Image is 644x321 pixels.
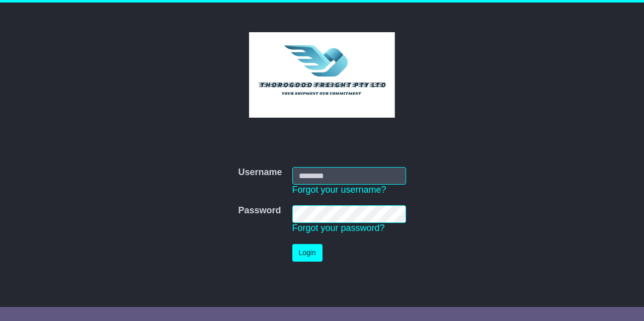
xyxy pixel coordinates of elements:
[249,32,395,118] img: Thorogood Freight Pty Ltd
[238,205,281,216] label: Password
[292,185,386,195] a: Forgot your username?
[292,244,323,262] button: Login
[238,167,282,178] label: Username
[292,223,385,233] a: Forgot your password?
